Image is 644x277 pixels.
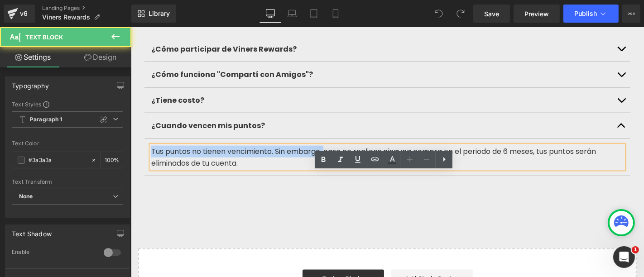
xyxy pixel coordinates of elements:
a: Add Single Section [260,243,342,261]
span: Viners Rewards [42,14,90,21]
a: Explore Blocks [172,243,253,261]
b: None [19,193,33,200]
p: Tus puntos no tienen vencimiento. Sin embargo, caso no realices ninguna compra en el periodo de 6... [20,119,493,142]
button: Publish [563,5,619,23]
b: ¿Tiene costo? [20,68,73,78]
div: % [101,152,123,168]
input: Color [29,155,87,165]
div: Text Styles [12,100,123,108]
a: Design [67,47,133,67]
a: Laptop [281,5,303,23]
a: Landing Pages [42,5,131,12]
div: Text Transform [12,179,123,185]
a: v6 [4,5,35,23]
b: ¿Cómo participar de Viners Rewards? [20,17,166,27]
a: Desktop [260,5,281,23]
b: ¿Cuando vencen mis puntos? [20,93,134,104]
span: Save [484,9,499,19]
div: Enable [12,248,95,258]
b: ¿Cómo funciona "Compartí con Amigos"? [20,42,182,53]
a: Tablet [303,5,325,23]
iframe: Intercom live chat [613,246,635,268]
div: v6 [18,8,29,19]
span: Publish [574,10,597,17]
button: Redo [452,5,470,23]
span: Preview [524,9,549,19]
span: Library [149,10,170,18]
button: More [622,5,640,23]
div: Text Shadow [12,225,52,238]
span: 1 [632,246,639,253]
b: Paragraph 1 [30,116,62,124]
button: Undo [430,5,448,23]
a: Mobile [325,5,346,23]
a: New Library [131,5,176,23]
span: Text Block [25,33,63,41]
div: Typography [12,77,49,90]
a: Preview [514,5,560,23]
div: Text Color [12,140,123,147]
